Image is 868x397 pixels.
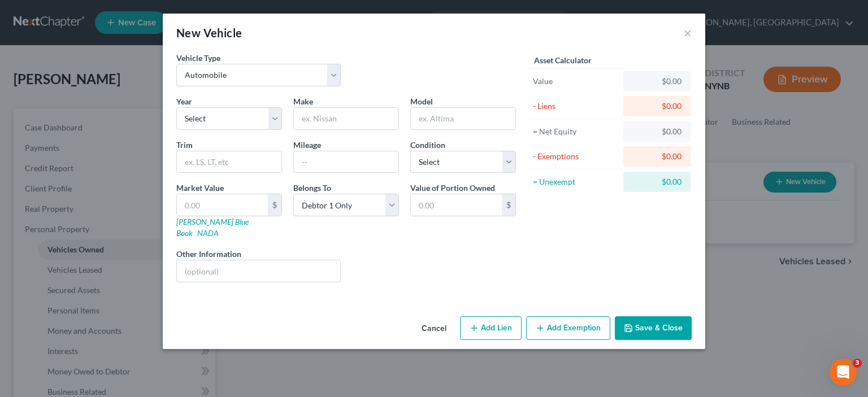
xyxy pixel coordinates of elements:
[533,151,618,162] div: - Exemptions
[177,194,268,216] input: 0.00
[533,176,618,187] div: = Unexempt
[533,126,618,137] div: = Net Equity
[176,95,192,107] label: Year
[853,359,862,368] span: 3
[176,52,220,64] label: Vehicle Type
[410,182,495,194] label: Value of Portion Owned
[615,316,692,340] button: Save & Close
[293,183,331,193] span: Belongs To
[293,139,321,151] label: Mileage
[176,217,249,238] a: [PERSON_NAME] Blue Book
[176,139,193,151] label: Trim
[294,108,398,129] input: ex. Nissan
[533,101,618,112] div: - Liens
[411,194,502,216] input: 0.00
[268,194,281,216] div: $
[177,260,340,282] input: (optional)
[177,151,281,173] input: ex. LS, LT, etc
[410,139,445,151] label: Condition
[684,26,692,40] button: ×
[293,97,313,106] span: Make
[411,108,515,129] input: ex. Altima
[830,359,857,386] iframe: Intercom live chat
[632,126,682,137] div: $0.00
[533,76,618,87] div: Value
[632,76,682,87] div: $0.00
[534,54,592,66] label: Asset Calculator
[410,95,433,107] label: Model
[413,317,455,340] button: Cancel
[526,316,610,340] button: Add Exemption
[632,176,682,187] div: $0.00
[176,248,241,260] label: Other Information
[294,151,398,173] input: --
[502,194,515,216] div: $
[176,25,242,41] div: New Vehicle
[197,228,219,238] a: NADA
[176,182,224,194] label: Market Value
[632,101,682,112] div: $0.00
[632,151,682,162] div: $0.00
[460,316,522,340] button: Add Lien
